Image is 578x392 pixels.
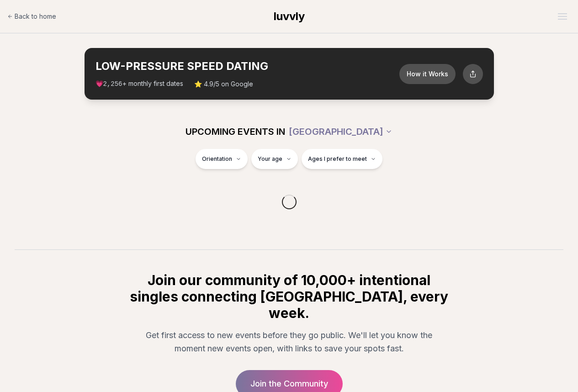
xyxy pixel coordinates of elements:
[95,79,183,89] span: 💗 + monthly first dates
[274,10,305,23] span: luvvly
[136,328,443,355] p: Get first access to new events before they go public. We'll let you know the moment new events op...
[399,64,456,84] button: How it Works
[194,79,253,89] span: ⭐ 4.9/5 on Google
[251,149,298,169] button: Your age
[202,155,232,163] span: Orientation
[186,125,285,138] span: UPCOMING EVENTS IN
[103,80,122,88] span: 2,256
[289,122,392,142] button: [GEOGRAPHIC_DATA]
[128,272,450,321] h2: Join our community of 10,000+ intentional singles connecting [GEOGRAPHIC_DATA], every week.
[308,155,367,163] span: Ages I prefer to meet
[554,10,571,23] button: Open menu
[274,9,305,24] a: luvvly
[196,149,248,169] button: Orientation
[95,59,399,74] h2: LOW-PRESSURE SPEED DATING
[258,155,282,163] span: Your age
[302,149,382,169] button: Ages I prefer to meet
[15,12,56,21] span: Back to home
[7,7,56,26] a: Back to home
